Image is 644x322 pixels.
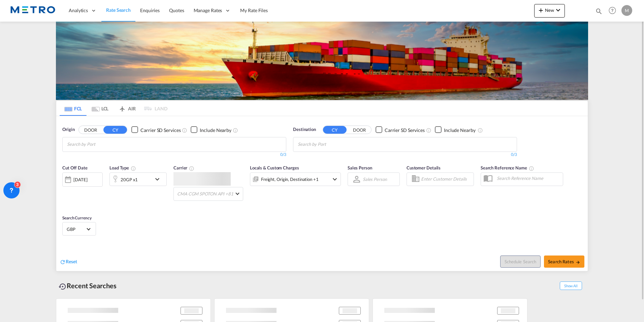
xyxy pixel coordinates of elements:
input: Chips input. [298,139,362,150]
md-icon: Unchecked: Ignores neighbouring ports when fetching rates.Checked : Includes neighbouring ports w... [233,127,238,133]
div: M [621,5,632,16]
input: Search Reference Name [493,173,563,183]
input: Chips input. [67,139,131,150]
md-chips-wrap: Chips container with autocompletion. Enter the text area, type text to search, and then use the u... [297,137,364,150]
md-tab-item: FCL [60,101,87,116]
div: icon-magnify [595,7,603,18]
div: icon-refreshReset [60,258,77,266]
div: [DATE] [73,177,87,183]
span: Customer Details [407,165,441,170]
img: LCL+%26+FCL+BACKGROUND.png [56,22,588,100]
md-icon: icon-backup-restore [59,283,67,291]
md-icon: icon-airplane [118,105,126,110]
button: Note: By default Schedule search will only considerorigin ports, destination ports and cut off da... [500,256,541,268]
span: Search Rates [548,259,580,264]
md-icon: icon-chevron-down [554,6,562,14]
span: Origin [62,126,74,133]
span: Analytics [69,7,88,14]
div: Freight Origin Destination Factory Stuffingicon-chevron-down [250,172,341,186]
md-icon: Unchecked: Ignores neighbouring ports when fetching rates.Checked : Includes neighbouring ports w... [478,127,483,133]
div: Carrier SD Services [140,127,181,133]
span: Rate Search [106,7,131,13]
span: Sales Person [348,165,372,170]
md-icon: Your search will be saved by the below given name [529,165,534,171]
div: 20GP x1icon-chevron-down [109,172,167,186]
md-tab-item: AIR [114,101,140,116]
md-icon: icon-chevron-down [331,175,339,183]
md-select: Sales Person [362,174,388,184]
md-chips-wrap: Chips container with autocompletion. Enter the text area, type text to search, and then use the u... [66,137,134,150]
div: 0/3 [293,152,517,158]
input: Enter Customer Details [421,174,472,184]
md-icon: The selected Trucker/Carrierwill be displayed in the rate results If the rates are from another f... [189,165,194,171]
span: Locals & Custom Charges [250,165,299,170]
span: Search Currency [62,215,92,220]
span: Carrier [173,165,194,170]
button: CY [103,126,127,134]
span: Show All [560,281,582,290]
div: Help [607,5,621,17]
span: Enquiries [140,7,160,13]
button: Search Ratesicon-arrow-right [544,256,584,268]
img: 25181f208a6c11efa6aa1bf80d4cef53.png [10,3,56,18]
md-icon: icon-arrow-right [576,260,580,265]
span: Load Type [109,165,136,170]
button: DOOR [79,126,102,134]
md-icon: icon-plus 400-fg [537,6,545,14]
div: 0/3 [62,152,286,158]
md-icon: icon-magnify [595,7,603,15]
div: Include Nearby [444,127,476,133]
div: 20GP x1 [121,175,138,184]
span: Quotes [169,7,184,13]
md-pagination-wrapper: Use the left and right arrow keys to navigate between tabs [60,101,167,116]
span: Search Reference Name [481,165,534,170]
button: icon-plus 400-fgNewicon-chevron-down [534,4,565,18]
div: Freight Origin Destination Factory Stuffing [261,175,319,184]
md-checkbox: Checkbox No Ink [435,126,476,133]
div: OriginDOOR CY Checkbox No InkUnchecked: Search for CY (Container Yard) services for all selected ... [56,116,588,271]
span: New [537,7,562,13]
md-checkbox: Checkbox No Ink [376,126,425,133]
button: CY [323,126,347,134]
md-icon: Unchecked: Search for CY (Container Yard) services for all selected carriers.Checked : Search for... [182,127,187,133]
md-datepicker: Select [62,186,67,195]
div: Include Nearby [200,127,231,133]
md-checkbox: Checkbox No Ink [131,126,181,133]
span: GBP [67,226,86,232]
md-icon: icon-refresh [60,259,66,265]
span: My Rate Files [240,7,268,13]
div: [DATE] [62,172,103,186]
div: Carrier SD Services [385,127,425,133]
span: Cut Off Date [62,165,88,170]
span: Reset [66,259,77,264]
md-checkbox: Checkbox No Ink [191,126,231,133]
md-select: Select Currency: £ GBPUnited Kingdom Pound [66,224,92,234]
span: Destination [293,126,316,133]
md-icon: icon-chevron-down [153,175,165,183]
button: DOOR [348,126,371,134]
span: Help [607,5,618,16]
md-icon: icon-information-outline [131,165,136,171]
span: Manage Rates [194,7,222,14]
md-icon: Unchecked: Search for CY (Container Yard) services for all selected carriers.Checked : Search for... [426,127,431,133]
md-tab-item: LCL [87,101,114,116]
div: Recent Searches [56,278,119,293]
